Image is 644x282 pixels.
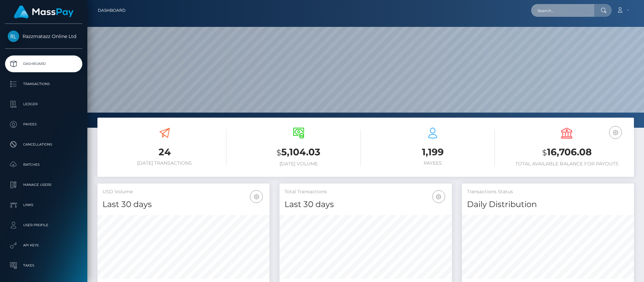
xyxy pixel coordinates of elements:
[5,55,82,72] a: Dashboard
[5,257,82,274] a: Taxes
[8,160,80,170] p: Batches
[102,189,264,195] h5: USD Volume
[8,119,80,129] p: Payees
[467,199,629,210] h4: Daily Distribution
[98,3,126,17] a: Dashboard
[542,148,547,157] small: $
[5,33,82,39] span: Razzmatazz Online Ltd
[285,199,446,210] h4: Last 30 days
[371,160,495,166] h6: Payees
[8,180,80,190] p: Manage Users
[8,99,80,109] p: Ledger
[237,161,360,167] h6: [DATE] Volume
[8,139,80,150] p: Cancellations
[5,96,82,113] a: Ledger
[8,220,80,230] p: User Profile
[8,31,19,42] img: Razzmatazz Online Ltd
[5,156,82,173] a: Batches
[5,237,82,254] a: API Keys
[276,148,281,157] small: $
[5,197,82,213] a: Links
[8,79,80,89] p: Transactions
[8,59,80,69] p: Dashboard
[285,189,446,195] h5: Total Transactions
[5,116,82,133] a: Payees
[5,176,82,193] a: Manage Users
[102,146,226,159] h3: 24
[371,146,495,159] h3: 1,199
[505,161,629,167] h6: Total Available Balance for Payouts
[5,76,82,92] a: Transactions
[5,136,82,153] a: Cancellations
[14,5,74,18] img: MassPay Logo
[467,189,629,195] h5: Transactions Status
[8,260,80,271] p: Taxes
[102,199,264,210] h4: Last 30 days
[8,200,80,210] p: Links
[5,217,82,234] a: User Profile
[237,146,360,159] h3: 5,104.03
[8,240,80,250] p: API Keys
[531,4,594,17] input: Search...
[505,146,629,159] h3: 16,706.08
[102,160,226,166] h6: [DATE] Transactions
